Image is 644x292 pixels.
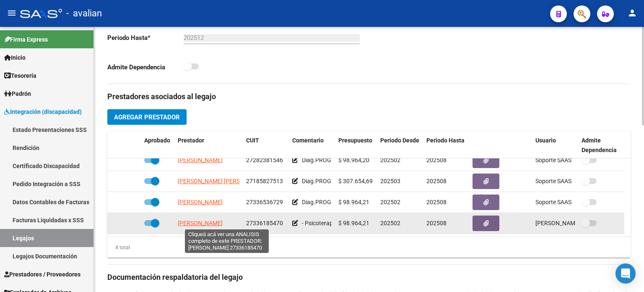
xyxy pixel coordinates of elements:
span: 202508 [426,199,447,205]
datatable-header-cell: Prestador [174,132,243,159]
span: Soporte SAAS [DATE] [535,157,592,163]
span: [PERSON_NAME] [DATE] [535,220,601,226]
span: Padrón [4,89,31,98]
span: 202508 [426,178,447,184]
h3: Documentación respaldatoria del legajo [107,271,631,283]
mat-icon: person [627,8,637,18]
datatable-header-cell: Periodo Hasta [423,132,469,159]
span: 202508 [426,157,447,163]
span: Presupuesto [338,137,372,144]
span: Prestadores / Proveedores [4,270,80,279]
span: 27336536729 [246,199,283,205]
span: Periodo Hasta [426,137,465,144]
button: Agregar Prestador [107,109,187,125]
p: Periodo Hasta [107,33,184,42]
span: [PERSON_NAME] [178,157,223,163]
datatable-header-cell: Periodo Desde [377,132,423,159]
span: Admite Dependencia [582,137,617,153]
span: $ 307.654,69 [338,178,373,184]
p: Admite Dependencia [107,63,184,72]
h3: Prestadores asociados al legajo [107,91,631,103]
span: Comentario [292,137,324,144]
span: Usuario [535,137,556,144]
datatable-header-cell: CUIT [243,132,289,159]
datatable-header-cell: Usuario [532,132,578,159]
span: Prestador [178,137,204,144]
span: $ 98.964,20 [338,157,369,163]
mat-icon: menu [7,8,17,18]
span: $ 98.964,21 [338,199,369,205]
span: 27336185470 [246,220,283,226]
span: Periodo Desde [380,137,419,144]
span: [PERSON_NAME] [178,220,223,226]
span: 27282381546 [246,157,283,163]
datatable-header-cell: Admite Dependencia [578,132,624,159]
span: Soporte SAAS [DATE] [535,199,592,205]
span: Tesorería [4,71,36,80]
span: Inicio [4,53,26,62]
datatable-header-cell: Presupuesto [335,132,377,159]
span: 202502 [380,157,400,163]
span: Agregar Prestador [114,113,180,121]
span: Firma Express [4,35,48,44]
span: 27185827513 [246,178,283,184]
span: - Psicoterapia: 2 ss semanales - [PERSON_NAME] resol. vigente. [302,220,466,226]
span: [PERSON_NAME] [PERSON_NAME] [178,178,269,184]
div: 4 total [107,243,130,252]
span: [PERSON_NAME] [178,199,223,205]
span: Integración (discapacidad) [4,107,82,116]
span: 202502 [380,199,400,205]
span: CUIT [246,137,259,144]
datatable-header-cell: Comentario [289,132,335,159]
div: Open Intercom Messenger [615,263,636,284]
span: 202503 [380,178,400,184]
datatable-header-cell: Aprobado [141,132,174,159]
span: 202502 [380,220,400,226]
span: Soporte SAAS [DATE] [535,178,592,184]
span: - avalian [66,4,102,23]
span: 202508 [426,220,447,226]
span: Aprobado [144,137,170,144]
span: $ 98.964,21 [338,220,369,226]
